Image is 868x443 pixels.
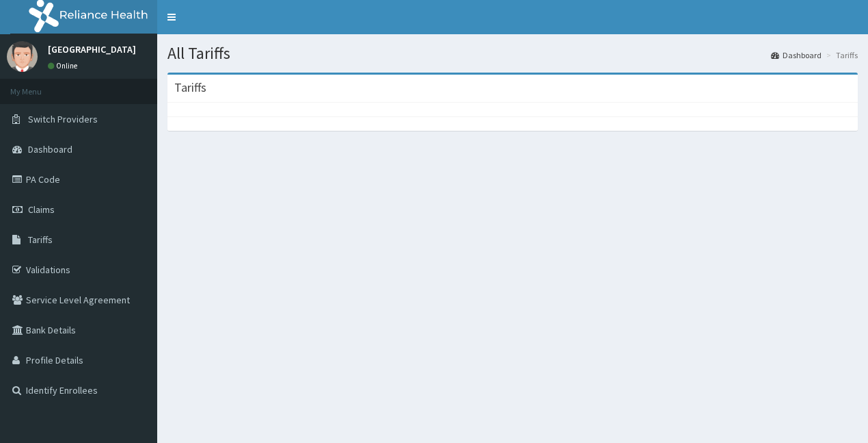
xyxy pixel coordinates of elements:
[28,233,53,246] span: Tariffs
[823,49,858,61] li: Tariffs
[167,45,858,62] h1: All Tariffs
[28,143,72,155] span: Dashboard
[48,61,81,71] a: Online
[174,81,206,94] h3: Tariffs
[48,45,136,54] p: [GEOGRAPHIC_DATA]
[771,49,822,61] a: Dashboard
[28,113,98,125] span: Switch Providers
[28,203,55,216] span: Claims
[7,41,38,72] img: User Image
